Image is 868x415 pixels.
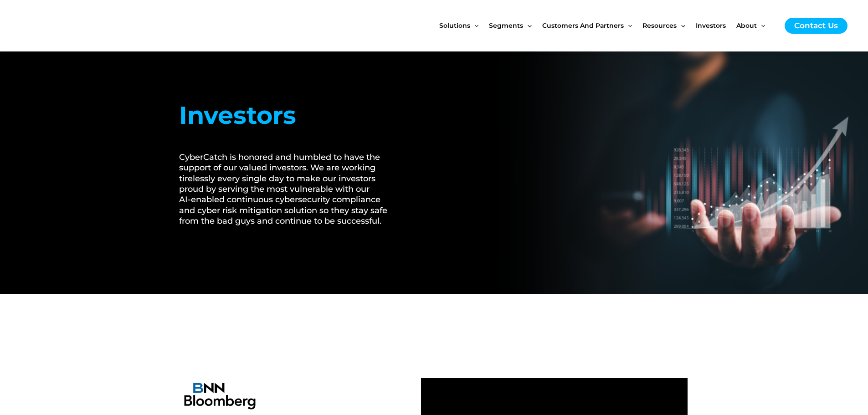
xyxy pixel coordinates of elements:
span: Menu Toggle [757,6,765,45]
span: Segments [489,6,523,45]
span: Customers and Partners [542,6,624,45]
nav: Site Navigation: New Main Menu [439,6,776,45]
span: Resources [642,6,677,45]
span: Investors [696,6,726,45]
span: Menu Toggle [677,6,685,45]
span: About [736,6,757,45]
span: Menu Toggle [523,6,531,45]
a: Contact Us [785,18,847,34]
span: Menu Toggle [624,6,632,45]
img: CyberCatch [16,7,125,45]
span: Solutions [439,6,470,45]
h1: Investors [179,97,398,134]
span: Menu Toggle [470,6,478,45]
h2: CyberCatch is honored and humbled to have the support of our valued investors. We are working tir... [179,152,398,227]
a: Investors [696,6,736,45]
